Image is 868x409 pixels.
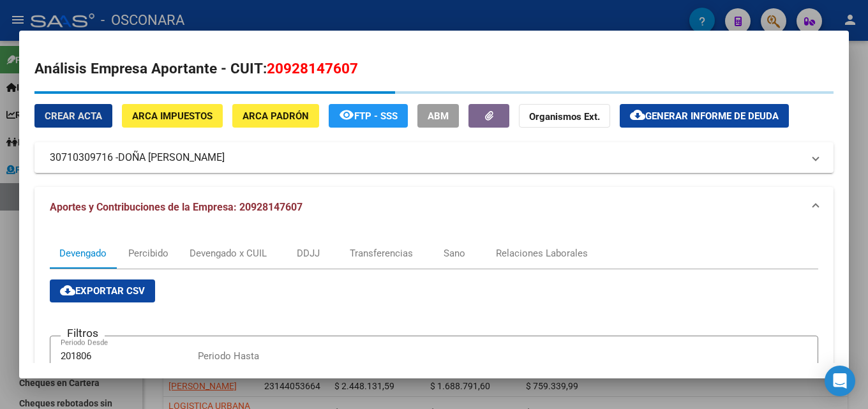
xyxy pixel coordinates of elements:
[34,187,834,228] mat-expansion-panel-header: Aportes y Contribuciones de la Empresa: 20928147607
[50,150,803,165] mat-panel-title: 30710309716 -
[34,104,112,128] button: Crear Acta
[45,110,102,122] span: Crear Acta
[267,60,358,77] span: 20928147607
[34,58,834,80] h2: Análisis Empresa Aportante - CUIT:
[529,111,600,123] strong: Organismos Ext.
[339,107,354,123] mat-icon: remove_red_eye
[444,246,465,260] div: Sano
[232,104,319,128] button: ARCA Padrón
[61,326,105,340] h3: Filtros
[132,110,213,122] span: ARCA Impuestos
[60,283,75,298] mat-icon: cloud_download
[417,104,459,128] button: ABM
[34,142,834,173] mat-expansion-panel-header: 30710309716 -DOÑA [PERSON_NAME]
[496,246,588,260] div: Relaciones Laborales
[354,110,398,122] span: FTP - SSS
[428,110,449,122] span: ABM
[825,366,855,396] div: Open Intercom Messenger
[297,246,320,260] div: DDJJ
[190,246,267,260] div: Devengado x CUIL
[118,150,225,165] span: DOÑA [PERSON_NAME]
[60,285,145,297] span: Exportar CSV
[122,104,223,128] button: ARCA Impuestos
[350,246,413,260] div: Transferencias
[243,110,309,122] span: ARCA Padrón
[59,246,107,260] div: Devengado
[128,246,168,260] div: Percibido
[519,104,610,128] button: Organismos Ext.
[630,107,645,123] mat-icon: cloud_download
[620,104,789,128] button: Generar informe de deuda
[329,104,408,128] button: FTP - SSS
[50,279,155,302] button: Exportar CSV
[50,201,303,213] span: Aportes y Contribuciones de la Empresa: 20928147607
[645,110,779,122] span: Generar informe de deuda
